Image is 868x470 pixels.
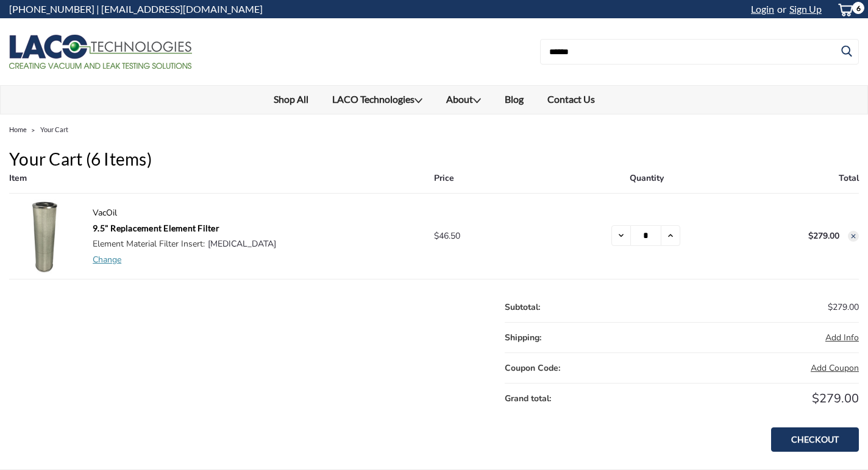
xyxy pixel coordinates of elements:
img: 9.5" Replacement Element Filter [9,195,80,277]
th: Item [9,172,434,194]
span: or [774,3,786,15]
a: About [434,86,493,114]
strong: $279.00 [808,230,839,242]
dd: [MEDICAL_DATA] [93,237,421,250]
th: Quantity [575,172,717,194]
button: Remove 9.5" Replacement Element Filter from cart [848,231,859,242]
dt: Element Material Filter Insert: [93,237,205,250]
button: Add Coupon [811,362,859,374]
a: Home [9,125,27,133]
a: Shop All [261,86,320,113]
span: 6 [852,2,864,14]
a: 9.5" Replacement Element Filter [93,223,219,233]
th: Total [717,172,859,194]
a: LACO Technologies [320,86,434,114]
span: $46.50 [434,230,460,242]
span: $279.00 [828,301,859,313]
a: Your Cart [40,125,68,133]
button: Add Info [825,331,859,344]
a: Checkout [771,427,859,452]
span: Add Info [825,332,859,343]
strong: Shipping: [505,332,541,343]
span: $279.00 [812,390,859,407]
strong: Subtotal: [505,301,540,313]
img: LACO Technologies [9,35,192,69]
th: Price [434,172,575,194]
a: cart-preview-dropdown [828,1,859,18]
a: Change options for 9.5" Replacement Element Filter [93,254,121,265]
a: Blog [493,86,535,113]
a: Contact Us [535,86,607,113]
p: VacOil [93,206,421,219]
h1: Your Cart (6 items) [9,146,859,172]
strong: Coupon Code: [505,362,560,374]
input: 9.5" Replacement Element Filter [631,225,661,246]
strong: Grand total: [505,393,551,404]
